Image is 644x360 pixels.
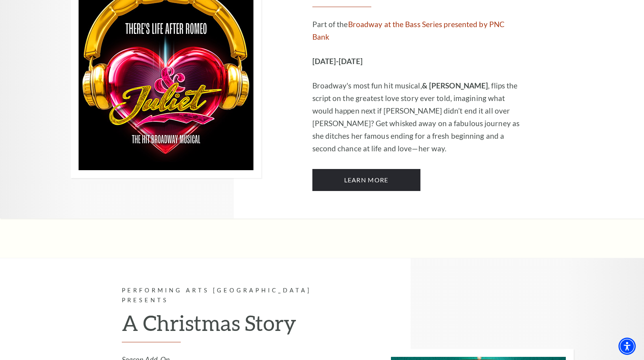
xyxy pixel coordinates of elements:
[122,286,332,305] p: Performing Arts [GEOGRAPHIC_DATA] Presents
[422,81,488,90] strong: & [PERSON_NAME]
[312,18,523,43] p: Part of the
[312,169,420,191] a: Learn More & Juliet
[618,338,636,355] div: Accessibility Menu
[312,57,363,66] strong: [DATE]-[DATE]
[312,79,523,155] p: Broadway's most fun hit musical, , flips the script on the greatest love story ever told, imagini...
[312,20,505,41] a: Broadway at the Bass Series presented by PNC Bank
[122,310,332,342] h2: A Christmas Story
